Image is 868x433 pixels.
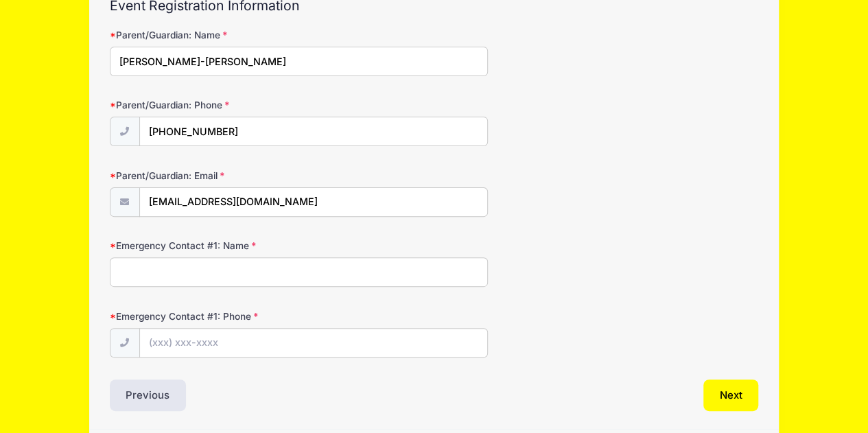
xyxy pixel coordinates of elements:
[703,379,759,411] button: Next
[110,169,326,183] label: Parent/Guardian: Email
[139,328,488,358] input: (xxx) xxx-xxxx
[110,379,187,411] button: Previous
[110,28,326,42] label: Parent/Guardian: Name
[139,117,488,146] input: (xxx) xxx-xxxx
[110,239,326,253] label: Emergency Contact #1: Name
[110,98,326,112] label: Parent/Guardian: Phone
[110,309,326,323] label: Emergency Contact #1: Phone
[139,187,488,217] input: email@email.com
